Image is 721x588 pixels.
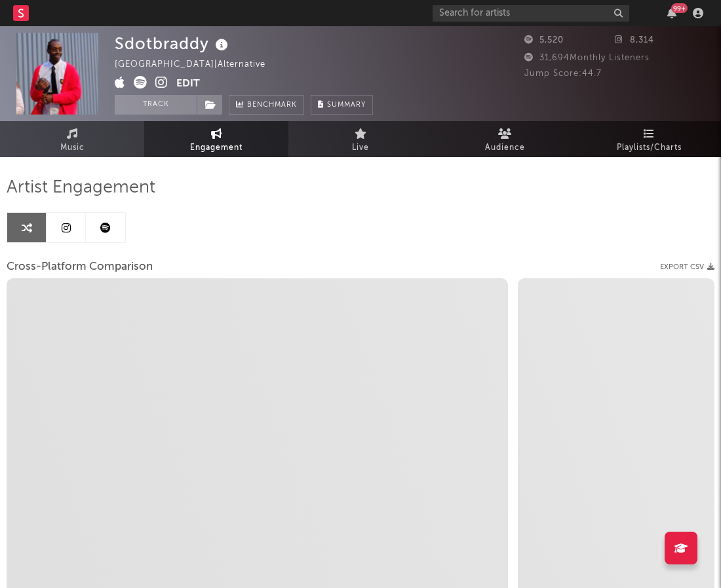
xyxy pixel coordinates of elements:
button: Export CSV [660,263,714,271]
div: Sdotbraddy [115,33,231,54]
a: Audience [433,121,577,157]
span: Music [60,140,85,156]
button: Track [115,95,197,115]
a: Playlists/Charts [577,121,721,157]
span: 31,694 Monthly Listeners [524,54,650,62]
button: 99+ [667,8,676,18]
span: 8,314 [615,36,654,45]
div: [GEOGRAPHIC_DATA] | Alternative [115,57,281,73]
span: 5,520 [524,36,564,45]
span: Summary [327,101,366,109]
span: Playlists/Charts [617,140,682,156]
a: Live [288,121,433,157]
button: Edit [176,76,200,92]
span: Cross-Platform Comparison [7,259,153,275]
button: Summary [311,95,373,115]
span: Live [352,140,369,156]
span: Engagement [190,140,243,156]
input: Search for artists [433,5,629,22]
span: Artist Engagement [7,180,155,196]
span: Benchmark [247,98,297,113]
div: 99 + [671,3,688,13]
span: Jump Score: 44.7 [524,69,602,78]
a: Engagement [144,121,288,157]
a: Benchmark [229,95,304,115]
span: Audience [485,140,525,156]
